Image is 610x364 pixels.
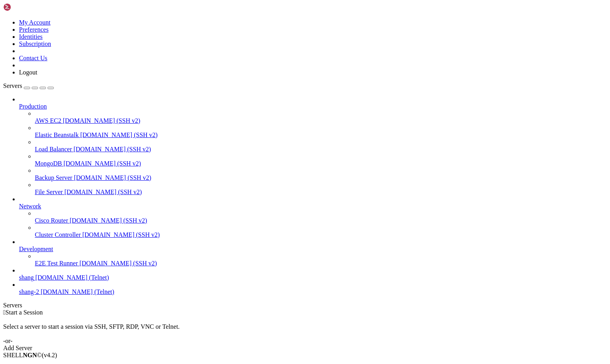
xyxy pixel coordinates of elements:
[35,181,607,196] li: File Server [DOMAIN_NAME] (SSH v2)
[19,33,43,40] a: Identities
[19,288,607,295] a: shang-2 [DOMAIN_NAME] (Telnet)
[19,55,48,61] a: Contact Us
[3,3,49,11] img: Shellngn
[19,69,37,76] a: Logout
[19,103,47,110] span: Production
[35,189,607,196] a: File Server [DOMAIN_NAME] (SSH v2)
[23,352,37,358] b: NGN
[19,246,607,253] a: Development
[35,139,607,153] li: Load Balancer [DOMAIN_NAME] (SSH v2)
[19,281,607,295] li: shang-2 [DOMAIN_NAME] (Telnet)
[35,124,607,139] li: Elastic Beanstalk [DOMAIN_NAME] (SSH v2)
[35,231,607,238] a: Cluster Controller [DOMAIN_NAME] (SSH v2)
[63,160,141,167] span: [DOMAIN_NAME] (SSH v2)
[19,26,49,33] a: Preferences
[35,131,607,139] a: Elastic Beanstalk [DOMAIN_NAME] (SSH v2)
[35,217,68,224] span: Cisco Router
[63,117,141,124] span: [DOMAIN_NAME] (SSH v2)
[19,96,607,196] li: Production
[35,160,62,167] span: MongoDB
[19,19,51,26] a: My Account
[19,238,607,267] li: Development
[35,217,607,224] a: Cisco Router [DOMAIN_NAME] (SSH v2)
[19,203,607,210] a: Network
[35,131,79,138] span: Elastic Beanstalk
[35,253,607,267] li: E2E Test Runner [DOMAIN_NAME] (SSH v2)
[82,231,160,238] span: [DOMAIN_NAME] (SSH v2)
[19,274,34,281] span: shang
[35,146,607,153] a: Load Balancer [DOMAIN_NAME] (SSH v2)
[35,160,607,167] a: MongoDB [DOMAIN_NAME] (SSH v2)
[74,174,152,181] span: [DOMAIN_NAME] (SSH v2)
[35,260,78,267] span: E2E Test Runner
[3,82,22,89] span: Servers
[35,210,607,224] li: Cisco Router [DOMAIN_NAME] (SSH v2)
[19,40,51,47] a: Subscription
[35,110,607,124] li: AWS EC2 [DOMAIN_NAME] (SSH v2)
[35,174,72,181] span: Backup Server
[70,217,147,224] span: [DOMAIN_NAME] (SSH v2)
[19,288,39,295] span: shang-2
[35,231,81,238] span: Cluster Controller
[41,288,114,295] span: [DOMAIN_NAME] (Telnet)
[19,274,607,281] a: shang [DOMAIN_NAME] (Telnet)
[35,117,607,124] a: AWS EC2 [DOMAIN_NAME] (SSH v2)
[35,274,109,281] span: [DOMAIN_NAME] (Telnet)
[3,316,607,345] div: Select a server to start a session via SSH, SFTP, RDP, VNC or Telnet. -or-
[80,260,157,267] span: [DOMAIN_NAME] (SSH v2)
[35,146,72,152] span: Load Balancer
[42,352,57,358] span: 4.2.0
[3,82,54,89] a: Servers
[19,267,607,281] li: shang [DOMAIN_NAME] (Telnet)
[19,203,41,210] span: Network
[35,224,607,238] li: Cluster Controller [DOMAIN_NAME] (SSH v2)
[3,352,57,358] span: SHELL ©
[3,309,6,316] span: 
[19,196,607,238] li: Network
[74,146,151,152] span: [DOMAIN_NAME] (SSH v2)
[3,302,607,309] div: Servers
[35,153,607,167] li: MongoDB [DOMAIN_NAME] (SSH v2)
[80,131,158,138] span: [DOMAIN_NAME] (SSH v2)
[3,345,607,352] div: Add Server
[19,103,607,110] a: Production
[65,189,142,195] span: [DOMAIN_NAME] (SSH v2)
[35,167,607,181] li: Backup Server [DOMAIN_NAME] (SSH v2)
[6,309,43,316] span: Start a Session
[35,260,607,267] a: E2E Test Runner [DOMAIN_NAME] (SSH v2)
[35,189,63,195] span: File Server
[35,174,607,181] a: Backup Server [DOMAIN_NAME] (SSH v2)
[35,117,61,124] span: AWS EC2
[19,246,53,252] span: Development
